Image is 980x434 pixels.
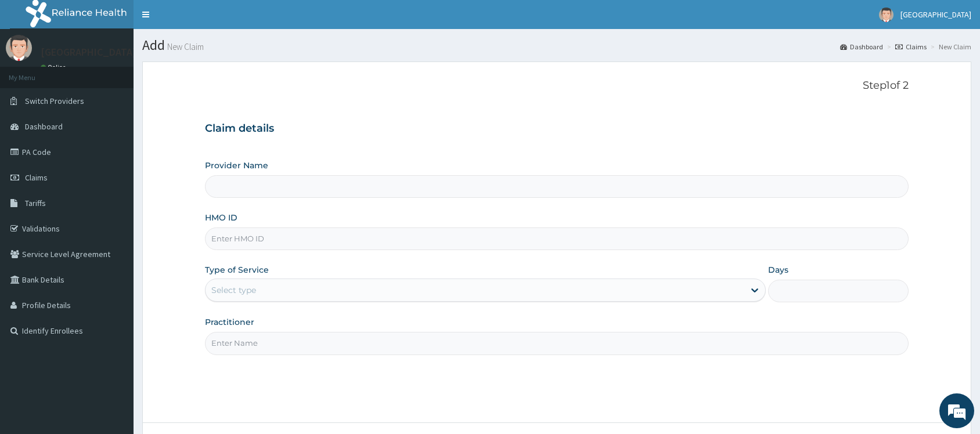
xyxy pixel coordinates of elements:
[928,42,971,52] li: New Claim
[205,212,237,223] label: HMO ID
[25,121,63,132] span: Dashboard
[768,264,788,276] label: Days
[142,38,971,53] h1: Add
[205,227,909,250] input: Enter HMO ID
[205,122,909,135] h3: Claim details
[900,9,971,20] span: [GEOGRAPHIC_DATA]
[205,79,909,92] p: Step 1 of 2
[41,63,69,71] a: Online
[205,316,254,328] label: Practitioner
[41,47,136,57] p: [GEOGRAPHIC_DATA]
[25,96,84,106] span: Switch Providers
[211,284,256,296] div: Select type
[895,42,927,52] a: Claims
[25,172,48,183] span: Claims
[205,264,269,276] label: Type of Service
[25,198,46,208] span: Tariffs
[165,42,204,51] small: New Claim
[879,8,893,22] img: User Image
[6,35,32,61] img: User Image
[840,42,883,52] a: Dashboard
[205,160,268,171] label: Provider Name
[205,332,909,355] input: Enter Name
